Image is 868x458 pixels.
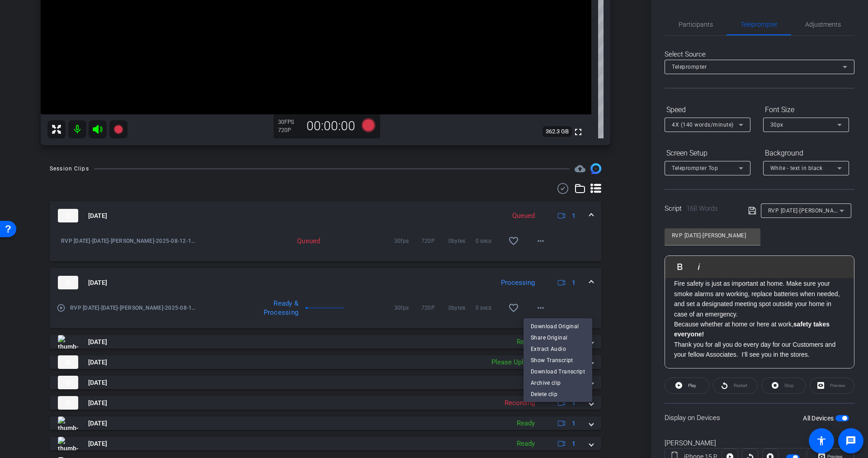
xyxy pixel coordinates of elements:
span: Delete clip [531,389,585,400]
span: Download Transcript [531,366,585,377]
span: Archive clip [531,378,585,388]
span: Download Original [531,321,585,332]
span: Show Transcript [531,355,585,366]
span: Extract Audio [531,344,585,354]
span: Share Original [531,332,585,343]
